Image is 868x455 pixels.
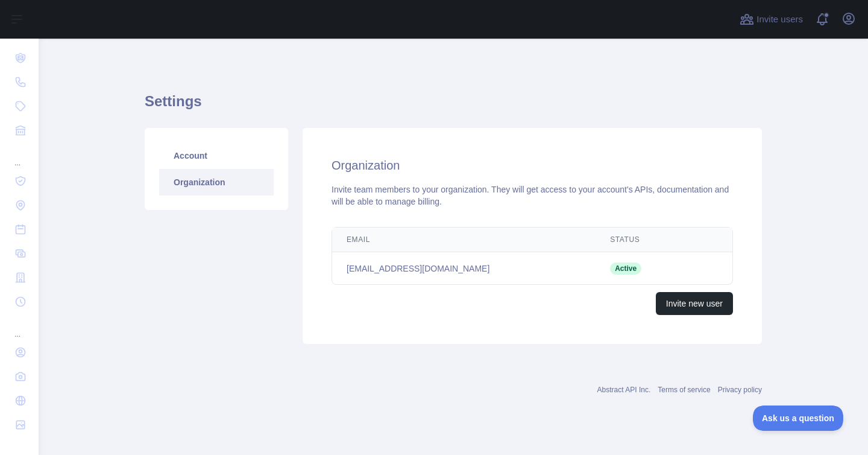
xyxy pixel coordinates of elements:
th: Status [596,227,688,252]
span: Invite users [756,13,803,27]
td: [EMAIL_ADDRESS][DOMAIN_NAME] [332,252,596,285]
div: Invite team members to your organization. They will get access to your account's APIs, documentat... [332,183,733,208]
button: Invite new user [656,292,733,315]
div: ... [10,144,29,168]
h2: Organization [332,157,733,174]
button: Invite users [737,10,805,29]
a: Account [159,142,274,169]
a: Organization [159,169,274,196]
span: Active [610,262,641,275]
a: Abstract API Inc. [597,386,651,394]
h1: Settings [145,92,762,121]
iframe: Toggle Customer Support [753,406,844,431]
a: Terms of service [658,386,710,394]
a: Privacy policy [718,386,762,394]
div: ... [10,315,29,339]
th: Email [332,227,596,252]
